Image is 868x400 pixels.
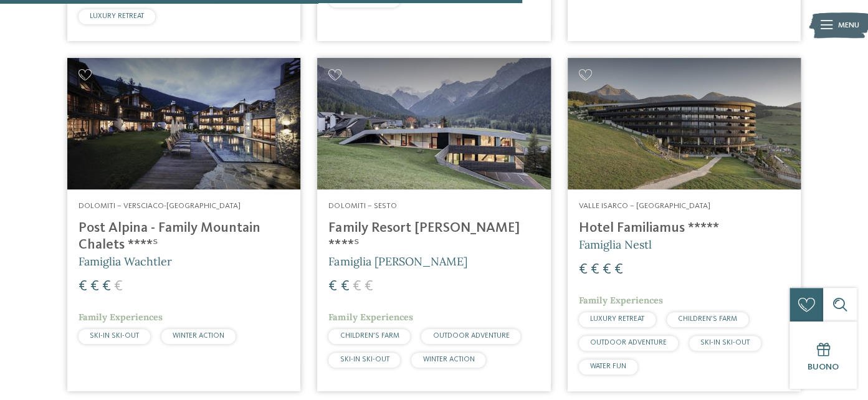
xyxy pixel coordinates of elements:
[90,12,144,20] span: LUXURY RETREAT
[789,321,857,389] a: Buono
[700,339,750,346] span: SKI-IN SKI-OUT
[328,279,337,294] span: €
[67,58,300,189] img: Post Alpina - Family Mountain Chalets ****ˢ
[67,58,300,391] a: Cercate un hotel per famiglie? Qui troverete solo i migliori! Dolomiti – Versciaco-[GEOGRAPHIC_DA...
[432,332,509,340] span: OUTDOOR ADVENTURE
[590,339,667,346] span: OUTDOOR ADVENTURE
[328,254,467,269] span: Famiglia [PERSON_NAME]
[579,295,663,306] span: Family Experiences
[568,58,801,391] a: Cercate un hotel per famiglie? Qui troverete solo i migliori! Valle Isarco – [GEOGRAPHIC_DATA] Ho...
[579,237,652,252] span: Famiglia Nestl
[90,332,139,340] span: SKI-IN SKI-OUT
[328,202,396,210] span: Dolomiti – Sesto
[352,279,361,294] span: €
[317,58,550,189] img: Family Resort Rainer ****ˢ
[422,356,474,363] span: WINTER ACTION
[591,262,599,277] span: €
[173,332,224,340] span: WINTER ACTION
[79,220,289,254] h4: Post Alpina - Family Mountain Chalets ****ˢ
[79,202,241,210] span: Dolomiti – Versciaco-[GEOGRAPHIC_DATA]
[568,58,801,189] img: Cercate un hotel per famiglie? Qui troverete solo i migliori!
[364,279,373,294] span: €
[90,279,99,294] span: €
[340,279,349,294] span: €
[579,262,588,277] span: €
[328,312,413,323] span: Family Experiences
[317,58,550,391] a: Cercate un hotel per famiglie? Qui troverete solo i migliori! Dolomiti – Sesto Family Resort [PER...
[579,202,710,210] span: Valle Isarco – [GEOGRAPHIC_DATA]
[340,332,399,340] span: CHILDREN’S FARM
[102,279,111,294] span: €
[678,315,737,323] span: CHILDREN’S FARM
[808,363,839,371] span: Buono
[614,262,623,277] span: €
[590,363,626,370] span: WATER FUN
[114,279,123,294] span: €
[328,220,539,254] h4: Family Resort [PERSON_NAME] ****ˢ
[603,262,611,277] span: €
[590,315,644,323] span: LUXURY RETREAT
[79,312,163,323] span: Family Experiences
[79,279,87,294] span: €
[79,254,172,269] span: Famiglia Wachtler
[340,356,389,363] span: SKI-IN SKI-OUT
